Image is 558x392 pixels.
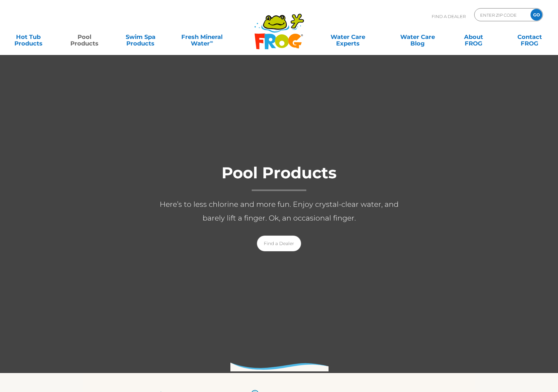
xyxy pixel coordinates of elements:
a: PoolProducts [63,30,106,44]
a: ContactFROG [508,30,551,44]
a: Fresh MineralWater∞ [175,30,229,44]
a: Find a Dealer [257,236,301,251]
p: Here’s to less chlorine and more fun. Enjoy crystal-clear water, and barely lift a finger. Ok, an... [148,198,410,225]
a: Water CareBlog [396,30,439,44]
a: AboutFROG [452,30,495,44]
p: Find A Dealer [432,8,466,25]
sup: ∞ [210,39,213,44]
a: Water CareExperts [313,30,383,44]
a: Swim SpaProducts [119,30,162,44]
input: GO [531,9,542,21]
h1: Pool Products [148,164,410,191]
input: Zip Code Form [479,10,524,20]
a: Hot TubProducts [7,30,50,44]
